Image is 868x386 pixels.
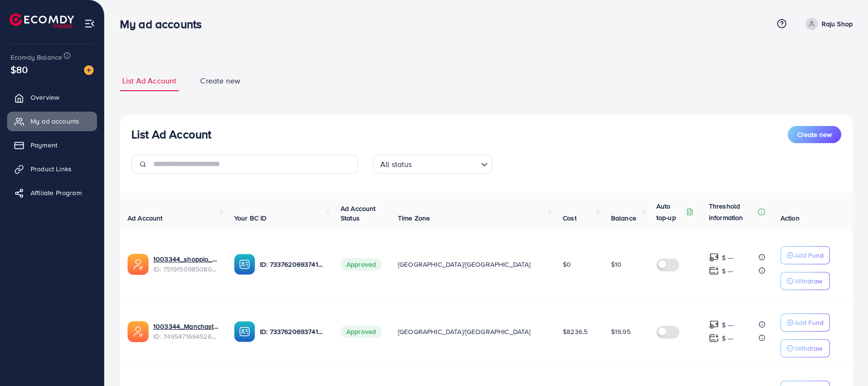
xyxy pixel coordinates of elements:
span: Cost [563,213,577,223]
p: $ --- [722,333,734,344]
img: top-up amount [709,320,719,330]
p: Withdraw [794,343,822,354]
p: $ --- [722,319,734,331]
span: [GEOGRAPHIC_DATA]/[GEOGRAPHIC_DATA] [398,327,531,336]
span: All status [378,157,414,171]
img: ic-ads-acc.e4c84228.svg [128,254,149,275]
button: Add Fund [781,246,830,264]
span: Affiliate Program [31,188,82,198]
span: Overview [31,93,59,102]
span: Action [781,213,800,223]
span: Your BC ID [234,213,267,223]
span: Balance [611,213,636,223]
a: Raju Shop [802,18,853,30]
img: logo [10,13,74,28]
span: $19.95 [611,327,631,336]
span: My ad accounts [31,116,79,126]
p: $ --- [722,252,734,263]
a: 1003344_shoppio_1750688962312 [153,254,219,264]
a: 1003344_Manchaster_1745175503024 [153,322,219,331]
div: <span class='underline'>1003344_shoppio_1750688962312</span></br>7519150985080684551 [153,254,219,274]
img: menu [84,18,95,29]
h3: My ad accounts [120,17,209,31]
a: Affiliate Program [7,183,97,202]
span: Payment [31,140,57,150]
span: $80 [11,63,28,76]
img: ic-ads-acc.e4c84228.svg [128,321,149,342]
button: Add Fund [781,313,830,332]
button: Withdraw [781,272,830,290]
span: Ecomdy Balance [11,52,62,62]
a: Product Links [7,159,97,178]
p: Threshold information [709,200,756,223]
span: $8236.5 [563,327,588,336]
span: Create new [200,75,240,86]
p: Auto top-up [656,200,684,223]
p: Add Fund [794,250,824,261]
a: Payment [7,136,97,155]
div: <span class='underline'>1003344_Manchaster_1745175503024</span></br>7495471694526988304 [153,322,219,341]
a: My ad accounts [7,112,97,131]
span: Approved [341,325,382,338]
h3: List Ad Account [131,127,211,141]
button: Create new [788,126,841,143]
img: top-up amount [709,333,719,343]
p: $ --- [722,265,734,277]
img: ic-ba-acc.ded83a64.svg [234,254,255,275]
img: top-up amount [709,252,719,262]
span: Create new [797,130,832,139]
span: ID: 7519150985080684551 [153,264,219,274]
span: Ad Account [128,213,163,223]
input: Search for option [415,156,477,171]
img: image [84,65,94,75]
p: ID: 7337620693741338625 [260,326,325,337]
span: ID: 7495471694526988304 [153,332,219,341]
a: Overview [7,88,97,107]
span: $10 [611,260,622,269]
div: Search for option [373,155,493,174]
button: Withdraw [781,339,830,357]
span: Time Zone [398,213,430,223]
span: Product Links [31,164,72,174]
span: $0 [563,260,571,269]
p: Add Fund [794,317,824,328]
img: top-up amount [709,266,719,276]
p: Withdraw [794,275,822,287]
span: [GEOGRAPHIC_DATA]/[GEOGRAPHIC_DATA] [398,260,531,269]
p: ID: 7337620693741338625 [260,259,325,270]
span: Ad Account Status [341,204,376,223]
span: List Ad Account [122,75,176,86]
p: Raju Shop [822,18,853,30]
span: Approved [341,258,382,271]
img: ic-ba-acc.ded83a64.svg [234,321,255,342]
